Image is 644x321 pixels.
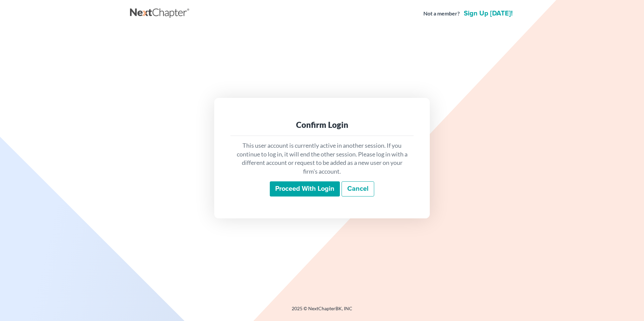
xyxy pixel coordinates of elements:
input: Proceed with login [270,181,340,197]
div: Confirm Login [236,119,408,130]
div: 2025 © NextChapterBK, INC [130,305,514,317]
strong: Not a member? [423,10,460,17]
a: Cancel [342,181,374,197]
p: This user account is currently active in another session. If you continue to log in, it will end ... [236,141,408,176]
a: Sign up [DATE]! [462,10,514,17]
